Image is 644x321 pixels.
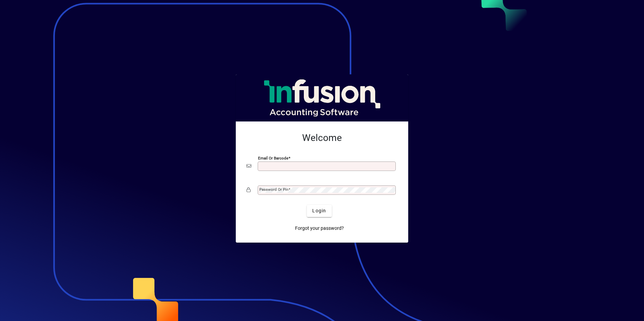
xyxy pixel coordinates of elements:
span: Login [312,207,326,214]
span: Forgot your password? [295,225,344,232]
a: Forgot your password? [292,222,347,235]
mat-label: Password or Pin [259,187,288,192]
button: Login [307,205,331,217]
mat-label: Email or Barcode [258,155,288,160]
h2: Welcome [247,132,397,144]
